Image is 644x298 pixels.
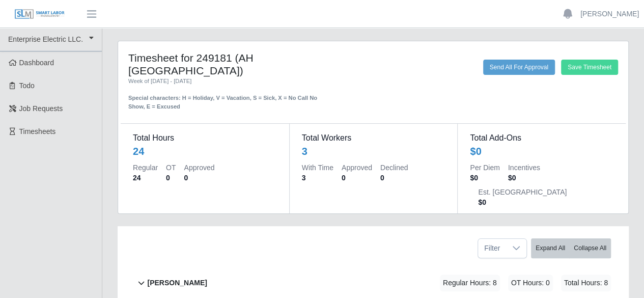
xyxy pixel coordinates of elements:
[133,144,144,158] div: 24
[380,173,408,183] dd: 0
[133,173,158,183] dd: 24
[14,9,65,20] img: SLM Logo
[531,238,570,258] button: Expand All
[302,173,333,183] dd: 3
[166,173,176,183] dd: 0
[569,238,611,258] button: Collapse All
[470,132,613,144] dt: Total Add-Ons
[19,127,56,136] span: Timesheets
[166,162,176,173] dt: OT
[470,173,499,183] dd: $0
[19,82,35,90] span: Todo
[380,162,408,173] dt: Declined
[302,144,307,158] div: 3
[302,132,445,144] dt: Total Workers
[508,275,553,291] span: OT Hours: 0
[342,162,372,173] dt: Approved
[561,275,611,291] span: Total Hours: 8
[440,275,500,291] span: Regular Hours: 8
[561,60,618,75] button: Save Timesheet
[184,173,214,183] dd: 0
[483,60,555,75] button: Send All For Approval
[470,144,481,158] div: $0
[133,132,277,144] dt: Total Hours
[302,162,333,173] dt: With Time
[19,104,63,113] span: Job Requests
[478,239,506,258] span: Filter
[531,238,611,258] div: bulk actions
[184,162,214,173] dt: Approved
[508,173,540,183] dd: $0
[128,86,323,111] div: Special characters: H = Holiday, V = Vacation, S = Sick, X = No Call No Show, E = Excused
[580,9,639,19] a: [PERSON_NAME]
[342,173,372,183] dd: 0
[133,162,158,173] dt: Regular
[470,162,499,173] dt: Per Diem
[147,278,207,288] b: [PERSON_NAME]
[19,59,54,67] span: Dashboard
[478,197,567,207] dd: $0
[128,77,323,86] div: Week of [DATE] - [DATE]
[508,162,540,173] dt: Incentives
[478,187,567,197] dt: Est. [GEOGRAPHIC_DATA]
[128,51,323,77] h4: Timesheet for 249181 (AH [GEOGRAPHIC_DATA])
